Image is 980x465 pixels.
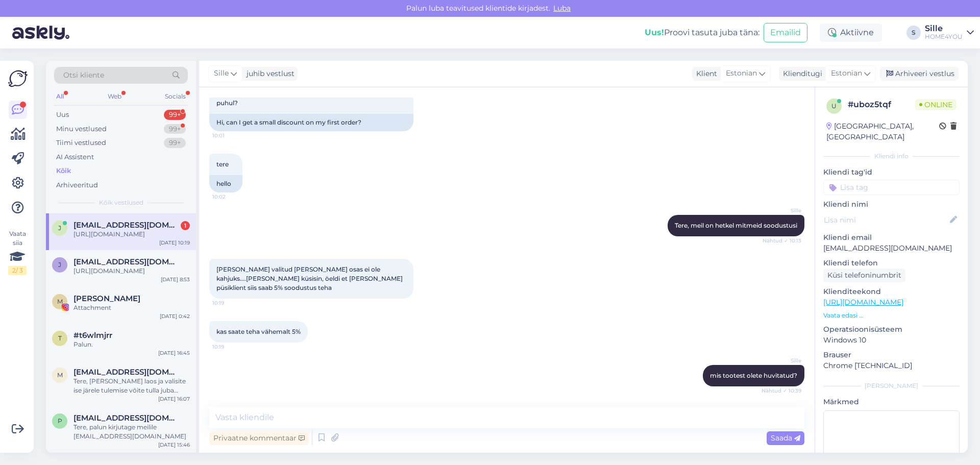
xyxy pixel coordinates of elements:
div: Kõik [56,166,71,176]
span: 10:01 [212,132,251,139]
div: Tiimi vestlused [56,138,106,148]
div: Attachment [73,303,190,312]
p: Klienditeekond [823,286,960,297]
div: [URL][DOMAIN_NAME] [73,230,190,239]
p: Kliendi telefon [823,258,960,268]
div: Klient [692,68,717,79]
span: 10:19 [212,343,251,351]
div: [URL][DOMAIN_NAME] [73,266,190,276]
span: M [57,298,63,305]
div: Palun. [73,340,190,349]
span: Sille [214,68,229,79]
div: 99+ [164,110,186,120]
span: Nähtud ✓ 10:13 [763,237,801,244]
div: 99+ [164,138,186,148]
div: Kliendi info [823,152,960,161]
span: Mari Klst [73,294,140,303]
div: Minu vestlused [56,124,107,134]
div: [DATE] 8:53 [161,276,190,283]
div: Uus [56,110,69,120]
p: Operatsioonisüsteem [823,324,960,335]
input: Lisa tag [823,180,960,195]
p: [EMAIL_ADDRESS][DOMAIN_NAME] [823,243,960,254]
span: [PERSON_NAME] valitud [PERSON_NAME] osas ei ole kahjuks....[PERSON_NAME] küsisin, öeldi et [PERSO... [216,265,404,291]
p: Kliendi nimi [823,199,960,210]
div: hello [209,175,242,192]
div: Tere, palun kirjutage meilile [EMAIL_ADDRESS][DOMAIN_NAME] [73,423,190,441]
span: u [831,102,837,110]
span: Kõik vestlused [99,198,143,207]
span: #t6wlmjrr [73,331,112,340]
div: All [54,90,66,103]
div: [DATE] 16:45 [158,349,190,357]
span: 10:19 [212,299,251,307]
p: Vaata edasi ... [823,311,960,320]
div: Web [106,90,124,103]
div: Aktiivne [820,23,882,42]
span: mironovska2@inbox.lv [73,368,180,377]
span: mis tootest olete huvitatud? [710,372,797,379]
div: Privaatne kommentaar [209,431,309,445]
div: [DATE] 0:42 [160,312,190,320]
div: 1 [181,221,190,230]
span: 10:02 [212,193,251,201]
div: [DATE] 10:19 [159,239,190,247]
span: p [58,417,62,425]
div: HOME4YOU [925,33,963,41]
div: [DATE] 15:46 [158,441,190,449]
span: tere [216,160,229,168]
div: Proovi tasuta juba täna: [645,27,759,39]
div: Socials [163,90,188,103]
div: juhib vestlust [242,68,295,79]
p: Märkmed [823,397,960,407]
span: juljasmir@yandex.ru [73,221,180,230]
span: Otsi kliente [63,70,104,81]
span: j [58,261,61,268]
b: Uus! [645,28,664,37]
p: Brauser [823,350,960,360]
div: [GEOGRAPHIC_DATA], [GEOGRAPHIC_DATA] [826,121,939,142]
button: Emailid [764,23,807,42]
p: Kliendi tag'id [823,167,960,178]
span: piret@kalevspa.ee [73,413,180,423]
span: Saada [771,433,800,443]
div: Tere, [PERSON_NAME] laos ja valisite ise järele tulemise võite tulla juba homme järgi. [73,377,190,395]
div: [PERSON_NAME] [823,381,960,390]
div: Klienditugi [779,68,822,79]
div: Vaata siia [8,229,27,275]
input: Lisa nimi [824,214,948,226]
span: Estonian [831,68,862,79]
span: Tere, meil on hetkel mitmeid soodustusi [675,222,797,229]
span: kas saate teha vähemalt 5% [216,328,301,335]
div: [DATE] 16:07 [158,395,190,403]
span: t [58,334,62,342]
span: Online [915,99,957,110]
a: [URL][DOMAIN_NAME] [823,298,903,307]
p: Chrome [TECHNICAL_ID] [823,360,960,371]
span: Sille [763,207,801,214]
div: AI Assistent [56,152,94,162]
p: Windows 10 [823,335,960,346]
div: S [906,26,921,40]
span: Luba [550,4,574,13]
a: SilleHOME4YOU [925,25,974,41]
span: Estonian [726,68,757,79]
div: Küsi telefoninumbrit [823,268,905,282]
span: m [57,371,63,379]
span: juljasmir@yandex.ru [73,257,180,266]
span: Sille [763,357,801,364]
img: Askly Logo [8,69,28,88]
p: Kliendi email [823,232,960,243]
div: 2 / 3 [8,266,27,275]
div: 99+ [164,124,186,134]
div: Arhiveeri vestlus [880,67,959,81]
div: Hi, can I get a small discount on my first order? [209,114,413,131]
div: Arhiveeritud [56,180,98,190]
span: Nähtud ✓ 10:39 [762,387,801,395]
div: Sille [925,25,963,33]
div: # uboz5tqf [848,99,915,111]
span: j [58,224,61,232]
